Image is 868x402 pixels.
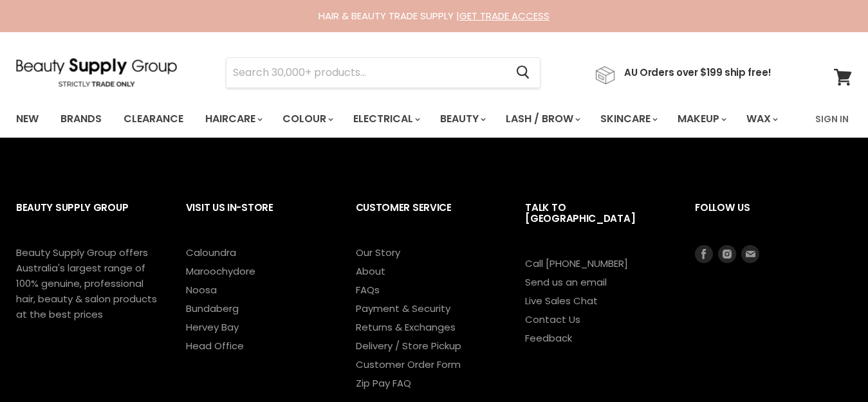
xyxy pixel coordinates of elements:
a: Wax [737,105,786,132]
a: Caloundra [186,246,236,259]
button: Search [506,58,540,87]
input: Search [226,58,506,87]
a: Electrical [344,105,428,132]
a: Zip Pay FAQ [356,376,411,390]
form: Product [226,57,540,88]
h2: Visit Us In-Store [186,192,330,245]
a: Lash / Brow [496,105,588,132]
a: Beauty [430,105,494,132]
p: Beauty Supply Group offers Australia's largest range of 100% genuine, professional hair, beauty &... [16,245,160,322]
a: New [6,105,48,132]
a: Head Office [186,339,244,352]
a: Skincare [591,105,665,132]
a: Bundaberg [186,302,239,315]
a: Makeup [668,105,734,132]
a: Sign In [808,105,856,132]
a: Colour [273,105,341,132]
a: Haircare [196,105,270,132]
a: Feedback [525,331,572,345]
a: Hervey Bay [186,320,239,334]
ul: Main menu [6,100,798,138]
a: Returns & Exchanges [356,320,456,334]
a: Send us an email [525,275,607,289]
a: Customer Order Form [356,358,461,371]
a: Payment & Security [356,302,450,315]
a: FAQs [356,283,380,297]
h2: Talk to [GEOGRAPHIC_DATA] [525,192,669,257]
h2: Beauty Supply Group [16,192,160,245]
a: Delivery / Store Pickup [356,339,461,352]
a: Contact Us [525,313,580,326]
a: About [356,264,385,278]
a: Maroochydore [186,264,255,278]
h2: Customer Service [356,192,500,245]
a: Call [PHONE_NUMBER] [525,257,628,270]
h2: Follow us [695,192,852,245]
a: Clearance [114,105,193,132]
a: Brands [51,105,111,132]
a: Noosa [186,283,217,297]
a: Live Sales Chat [525,294,598,307]
a: Our Story [356,246,400,259]
a: GET TRADE ACCESS [459,9,549,23]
